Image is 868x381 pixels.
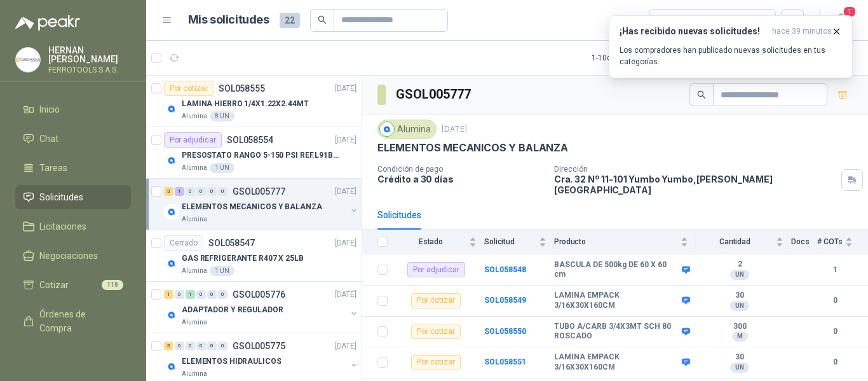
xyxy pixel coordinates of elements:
[210,111,234,121] div: 8 UN
[175,187,184,196] div: 1
[730,363,749,373] div: UN
[554,322,679,342] b: TUBO A/CARB 3/4X3MT SCH 80 ROSCADO
[186,187,195,196] div: 0
[196,342,206,350] div: 0
[15,97,131,121] a: Inicio
[335,83,356,95] p: [DATE]
[377,208,421,222] div: Solicitudes
[730,301,749,311] div: UN
[182,163,207,173] p: Alumina
[696,260,783,270] b: 2
[377,165,544,174] p: Condición de pago
[380,122,394,136] img: Company Logo
[186,290,195,299] div: 1
[407,262,465,277] div: Por adjudicar
[442,123,467,135] p: [DATE]
[208,239,255,247] p: SOL058547
[696,291,783,301] b: 30
[592,48,665,68] div: 1 - 10 de 10
[15,273,131,297] a: Cotizar118
[609,15,853,78] button: ¡Has recibido nuevas solicitudes!hace 39 minutos Los compradores han publicado nuevas solicitudes...
[182,317,207,328] p: Alumina
[218,290,227,299] div: 0
[182,266,207,276] p: Alumina
[164,184,359,225] a: 3 1 0 0 0 0 GSOL005777[DATE] Company LogoELEMENTOS MECANICOS Y BALANZAAlumina
[164,235,203,251] div: Cerrado
[186,342,195,350] div: 0
[554,174,836,195] p: Cra. 32 Nº 11-101 Yumbo Yumbo , [PERSON_NAME][GEOGRAPHIC_DATA]
[48,46,131,64] p: HERNAN [PERSON_NAME]
[15,156,131,180] a: Tareas
[182,98,309,110] p: LAMINA HIERRO 1/4X1.22X2.44MT
[164,187,173,196] div: 3
[164,287,359,328] a: 1 0 1 0 0 0 GSOL005776[DATE] Company LogoADAPTADOR Y REGULADORAlumina
[164,359,179,374] img: Company Logo
[164,338,359,379] a: 5 0 0 0 0 0 GSOL005775[DATE] Company LogoELEMENTOS HIDRAULICOSAlumina
[396,85,473,104] h3: GSOL005777
[484,237,536,246] span: Solicitud
[164,132,222,148] div: Por adjudicar
[164,153,179,168] img: Company Logo
[732,331,748,342] div: M
[817,230,868,254] th: # COTs
[335,134,356,146] p: [DATE]
[39,307,119,335] span: Órdenes de Compra
[210,163,234,173] div: 1 UN
[182,253,304,265] p: GAS REFRIGERANTE R407 X 25LB
[207,187,217,196] div: 0
[39,219,86,233] span: Licitaciones
[335,289,356,301] p: [DATE]
[335,340,356,352] p: [DATE]
[817,326,853,338] b: 0
[210,266,234,276] div: 1 UN
[554,291,679,310] b: LAMINA EMPACK 3/16X30X160CM
[395,230,484,254] th: Estado
[484,327,526,336] a: SOL058550
[377,120,437,139] div: Alumina
[164,342,173,350] div: 5
[207,342,217,350] div: 0
[39,132,58,146] span: Chat
[697,90,706,99] span: search
[484,357,526,366] a: SOL058551
[39,249,98,263] span: Negociaciones
[164,81,214,96] div: Por cotizar
[411,324,461,339] div: Por cotizar
[335,237,356,249] p: [DATE]
[335,186,356,198] p: [DATE]
[164,101,179,116] img: Company Logo
[227,135,273,144] p: SOL058554
[182,356,281,368] p: ELEMENTOS HIDRAULICOS
[843,6,857,18] span: 1
[207,290,217,299] div: 0
[830,9,853,32] button: 1
[696,230,791,254] th: Cantidad
[164,256,179,271] img: Company Logo
[146,76,362,127] a: Por cotizarSOL058555[DATE] Company LogoLAMINA HIERRO 1/4X1.22X2.44MTAlumina8 UN
[696,322,783,332] b: 300
[15,185,131,209] a: Solicitudes
[484,265,526,274] a: SOL058548
[233,187,285,196] p: GSOL005777
[411,293,461,308] div: Por cotizar
[620,26,767,37] h3: ¡Has recibido nuevas solicitudes!
[175,290,184,299] div: 0
[182,201,322,213] p: ELEMENTOS MECANICOS Y BALANZA
[696,352,783,363] b: 30
[411,355,461,370] div: Por cotizar
[377,174,544,184] p: Crédito a 30 días
[554,230,696,254] th: Producto
[175,342,184,350] div: 0
[484,296,526,305] a: SOL058549
[188,11,269,29] h1: Mis solicitudes
[554,352,679,372] b: LAMINA EMPACK 3/16X30X160CM
[146,230,362,282] a: CerradoSOL058547[DATE] Company LogoGAS REFRIGERANTE R407 X 25LBAlumina1 UN
[554,237,678,246] span: Producto
[146,127,362,179] a: Por adjudicarSOL058554[DATE] Company LogoPRESOSTATO RANGO 5-150 PSI REF.L91B-1050Alumina1 UN
[696,237,773,246] span: Cantidad
[817,264,853,276] b: 1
